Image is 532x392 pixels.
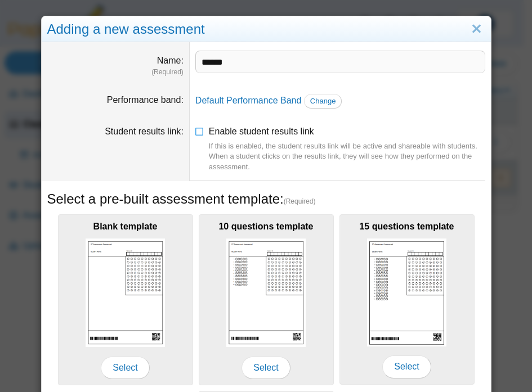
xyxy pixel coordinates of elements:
[359,222,454,231] b: 15 questions template
[468,20,485,39] a: Close
[93,222,158,231] b: Blank template
[284,197,316,206] span: (Required)
[304,94,342,109] a: Change
[105,127,184,136] label: Student results link
[310,97,336,105] span: Change
[42,16,491,43] div: Adding a new assessment
[209,127,485,172] span: Enable student results link
[382,355,431,378] span: Select
[101,357,149,379] span: Select
[367,238,447,346] img: scan_sheet_15_questions.png
[209,141,485,172] div: If this is enabled, the student results link will be active and shareable with students. When a s...
[47,67,184,77] dfn: (Required)
[195,96,302,105] a: Default Performance Band
[226,238,306,347] img: scan_sheet_10_questions.png
[47,190,485,209] h5: Select a pre-built assessment template:
[107,95,184,105] label: Performance band
[86,238,166,347] img: scan_sheet_blank.png
[157,56,184,65] label: Name
[242,357,290,379] span: Select
[218,222,313,231] b: 10 questions template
